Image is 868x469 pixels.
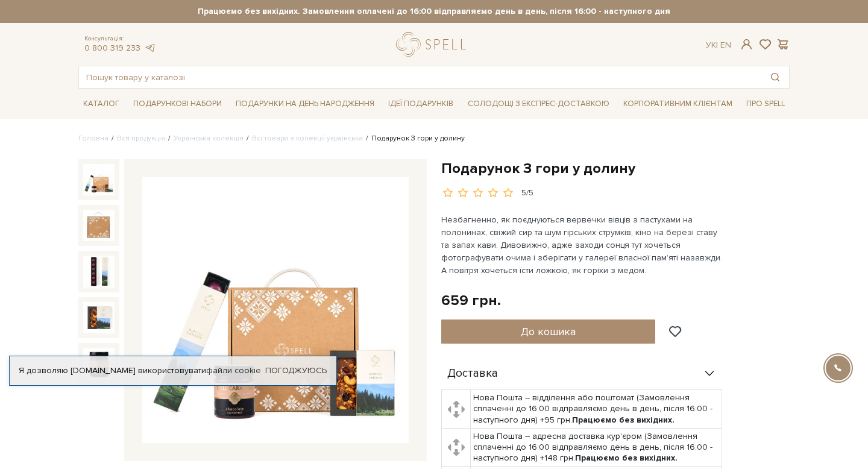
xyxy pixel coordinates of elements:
[117,134,165,143] a: Вся продукція
[396,32,471,57] a: logo
[84,43,140,53] a: 0 800 319 233
[441,159,790,178] h1: Подарунок З гори у долину
[83,302,115,333] img: Подарунок З гори у долину
[78,134,108,143] a: Головна
[471,428,722,467] td: Нова Пошта – адресна доставка кур'єром (Замовлення сплаченні до 16:00 відправляємо день в день, п...
[521,187,533,199] div: 5/5
[363,133,465,144] li: Подарунок З гори у долину
[83,210,115,241] img: Подарунок З гори у долину
[206,365,261,376] a: файли cookie
[83,164,115,195] img: Подарунок З гори у долину
[618,95,737,113] a: Корпоративним клієнтам
[143,43,156,53] a: telegram
[78,6,790,17] strong: Працюємо без вихідних. Замовлення оплачені до 16:00 відправляємо день в день, після 16:00 - насту...
[83,348,115,379] img: Подарунок З гори у долину
[231,95,379,113] a: Подарунки на День народження
[521,325,576,338] span: До кошика
[83,256,115,287] img: Подарунок З гори у долину
[79,66,761,88] input: Пошук товару у каталозі
[706,40,731,51] div: Ук
[441,319,655,344] button: До кошика
[78,95,124,113] a: Каталог
[174,134,244,143] a: Українська колекція
[10,365,336,376] div: Я дозволяю [DOMAIN_NAME] використовувати
[441,291,501,310] div: 659 грн.
[383,95,458,113] a: Ідеї подарунків
[575,453,678,463] b: Працюємо без вихідних.
[716,40,718,50] span: |
[142,177,409,444] img: Подарунок З гори у долину
[265,365,327,376] a: Погоджуюсь
[720,40,731,50] a: En
[84,35,156,43] span: Консультація:
[447,368,498,379] span: Доставка
[761,66,789,88] button: Пошук товару у каталозі
[741,95,790,113] a: Про Spell
[441,213,724,277] p: Незбагненно, як поєднуються вервечки вівців з пастухами на полонинах, свіжий сир та шум гірських ...
[252,134,363,143] a: Всі товари з колекції українська
[128,95,227,113] a: Подарункові набори
[572,415,675,425] b: Працюємо без вихідних.
[463,93,614,114] a: Солодощі з експрес-доставкою
[471,390,722,429] td: Нова Пошта – відділення або поштомат (Замовлення сплаченні до 16:00 відправляємо день в день, піс...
